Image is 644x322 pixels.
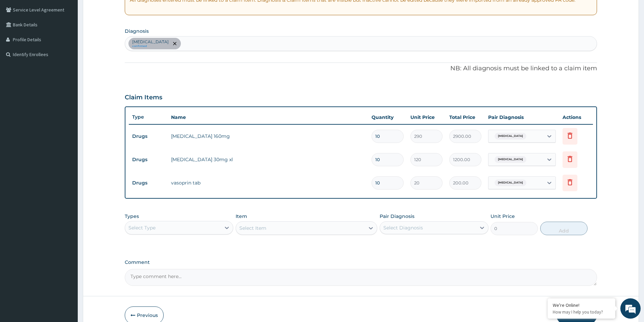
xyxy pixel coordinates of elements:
[495,133,526,140] span: [MEDICAL_DATA]
[383,224,423,231] div: Select Diagnosis
[368,110,407,124] th: Quantity
[35,38,114,47] div: Chat with us now
[407,110,446,124] th: Unit Price
[553,302,610,308] div: We're Online!
[125,64,597,73] p: NB: All diagnosis must be linked to a claim item
[125,94,162,101] h3: Claim Items
[168,110,368,124] th: Name
[168,153,368,166] td: [MEDICAL_DATA] 30mg xl
[446,110,485,124] th: Total Price
[125,214,139,219] label: Types
[495,179,526,186] span: [MEDICAL_DATA]
[111,3,127,20] div: Minimize live chat window
[553,309,610,315] p: How may I help you today?
[172,41,178,47] span: remove selection option
[168,176,368,190] td: vasoprin tab
[129,177,168,189] td: Drugs
[132,39,169,45] p: [MEDICAL_DATA]
[559,110,593,124] th: Actions
[129,130,168,143] td: Drugs
[132,45,169,48] small: confirmed
[168,129,368,143] td: [MEDICAL_DATA] 160mg
[485,110,559,124] th: Pair Diagnosis
[380,213,414,220] label: Pair Diagnosis
[13,34,27,51] img: d_794563401_company_1708531726252_794563401
[540,222,588,235] button: Add
[39,85,93,153] span: We're online!
[236,213,247,220] label: Item
[129,153,168,166] td: Drugs
[128,224,156,231] div: Select Type
[129,111,168,123] th: Type
[125,259,597,265] label: Comment
[491,213,515,220] label: Unit Price
[125,28,149,34] label: Diagnosis
[3,184,129,208] textarea: Type your message and hit 'Enter'
[495,156,526,163] span: [MEDICAL_DATA]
